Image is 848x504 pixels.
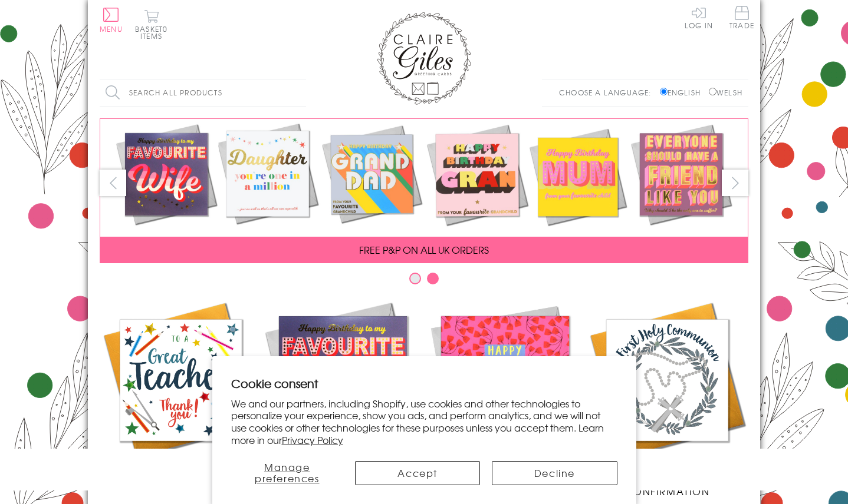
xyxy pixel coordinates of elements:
button: Manage preferences [231,461,344,485]
input: Search [294,79,306,106]
a: Privacy Policy [282,433,343,447]
div: Carousel Pagination [100,272,748,290]
a: New Releases [262,299,424,484]
button: Carousel Page 2 (Current Slide) [427,273,439,284]
span: Trade [729,6,754,29]
p: We and our partners, including Shopify, use cookies and other technologies to personalize your ex... [231,397,617,446]
button: Basket0 items [135,9,167,39]
p: Choose a language: [559,87,658,98]
button: Accept [355,461,480,485]
button: next [722,170,748,196]
label: English [660,87,706,98]
button: prev [100,170,126,196]
button: Carousel Page 1 [409,273,421,284]
button: Decline [492,461,617,485]
a: Birthdays [424,299,586,484]
input: Search all products [100,79,306,106]
span: 0 items [140,24,167,41]
span: FREE P&P ON ALL UK ORDERS [359,243,489,257]
img: Claire Giles Greetings Cards [377,12,471,105]
label: Welsh [709,87,742,98]
a: Communion and Confirmation [586,299,748,498]
a: Academic [100,299,262,484]
span: Manage preferences [255,460,320,485]
h2: Cookie consent [231,375,617,392]
button: Menu [100,8,123,32]
input: Welsh [709,88,716,95]
a: Trade [729,6,754,31]
a: Log In [685,6,713,29]
input: English [660,88,668,95]
span: Menu [100,24,123,34]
